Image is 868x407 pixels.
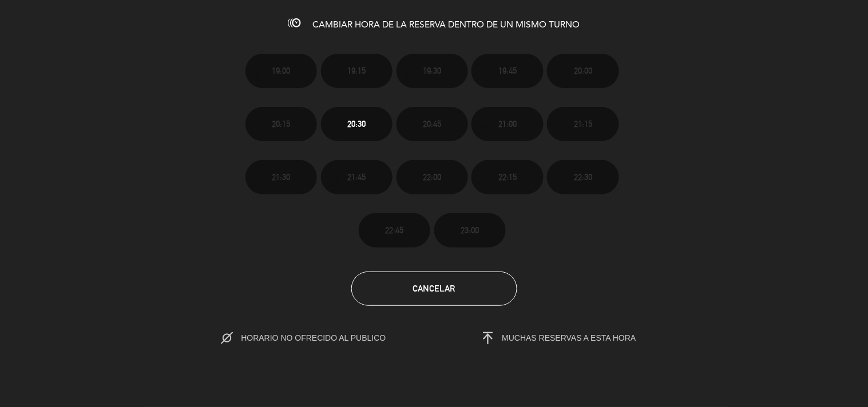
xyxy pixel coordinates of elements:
span: 21:45 [347,170,366,183]
span: 19:30 [423,64,441,77]
button: 23:00 [434,213,506,248]
span: 22:00 [423,170,441,183]
span: MUCHAS RESERVAS A ESTA HORA [502,333,636,342]
button: 19:45 [471,54,543,88]
span: 20:15 [272,117,290,130]
button: 20:00 [547,54,619,88]
span: 19:45 [498,64,517,77]
button: 22:00 [397,160,468,194]
span: 22:15 [498,170,517,183]
span: 22:45 [385,224,403,237]
button: 21:45 [321,160,393,194]
button: 22:30 [547,160,619,194]
span: 21:30 [272,170,290,183]
span: 20:00 [574,64,592,77]
button: 21:15 [547,107,619,141]
button: 20:30 [321,107,393,141]
button: 19:30 [397,54,468,88]
span: 22:30 [574,170,592,183]
span: 20:45 [423,117,441,130]
span: 21:00 [498,117,517,130]
span: 19:15 [347,64,366,77]
button: 21:30 [245,160,317,194]
span: 20:30 [347,117,366,130]
span: 19:00 [272,64,290,77]
button: 20:15 [245,107,317,141]
button: 19:00 [245,54,317,88]
button: 21:00 [471,107,543,141]
button: 20:45 [397,107,468,141]
button: 22:45 [359,213,430,248]
span: 21:15 [574,117,592,130]
span: Cancelar [413,284,455,293]
span: 23:00 [461,224,479,237]
button: 22:15 [471,160,543,194]
span: HORARIO NO OFRECIDO AL PUBLICO [241,333,410,342]
button: 19:15 [321,54,393,88]
button: Cancelar [351,272,517,306]
span: CAMBIAR HORA DE LA RESERVA DENTRO DE UN MISMO TURNO [313,21,580,30]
